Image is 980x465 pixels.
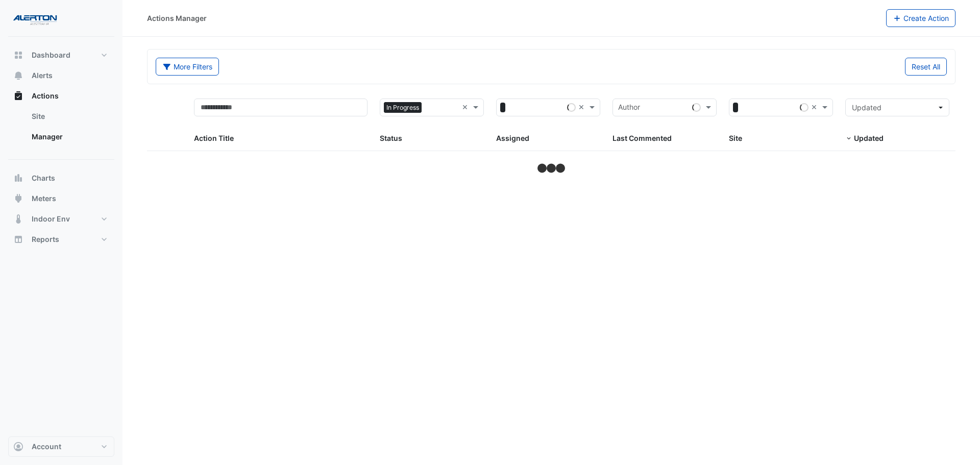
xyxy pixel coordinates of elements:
span: Clear [578,102,587,113]
span: Meters [32,193,56,204]
app-icon: Meters [13,193,23,204]
app-icon: Reports [13,234,23,244]
app-icon: Charts [13,173,23,183]
button: Charts [8,168,114,188]
button: Account [8,436,114,457]
span: Dashboard [32,50,70,60]
span: Action Title [194,134,234,142]
a: Site [23,106,114,127]
span: Actions [32,91,59,101]
button: Create Action [886,9,956,27]
span: Clear [811,102,820,113]
button: Alerts [8,65,114,86]
button: Actions [8,86,114,106]
span: Updated [852,103,881,112]
app-icon: Indoor Env [13,214,23,224]
button: More Filters [156,58,219,76]
button: Indoor Env [8,209,114,229]
button: Dashboard [8,45,114,65]
span: Site [729,134,742,142]
span: Charts [32,173,55,183]
button: Meters [8,188,114,209]
span: Clear [462,102,471,113]
span: Updated [854,134,884,142]
span: In Progress [384,102,422,113]
span: Account [32,442,61,452]
button: Reset All [905,58,947,76]
app-icon: Actions [13,91,23,101]
span: Last Commented [612,134,672,142]
div: Actions [8,106,114,151]
a: Manager [23,127,114,147]
button: Reports [8,229,114,250]
span: Alerts [32,70,53,81]
span: Assigned [496,134,529,142]
app-icon: Dashboard [13,50,23,60]
img: Company Logo [12,8,58,29]
div: Actions Manager [147,13,207,23]
span: Reports [32,234,59,244]
button: Updated [845,99,949,116]
app-icon: Alerts [13,70,23,81]
span: Status [380,134,402,142]
span: Indoor Env [32,214,70,224]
